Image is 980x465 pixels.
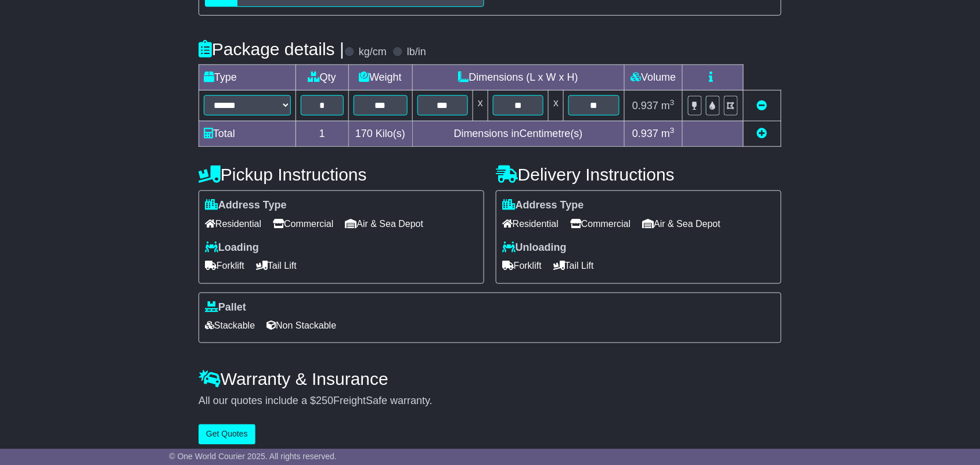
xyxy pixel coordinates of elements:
sup: 3 [670,98,675,107]
span: 0.937 [632,128,658,139]
span: Commercial [273,215,333,233]
span: 170 [355,128,373,139]
a: Add new item [757,128,768,139]
label: Unloading [502,241,567,254]
span: 250 [316,395,333,406]
div: All our quotes include a $ FreightSafe warranty. [199,395,781,408]
span: 0.937 [632,100,658,111]
label: lb/in [407,46,426,59]
label: Pallet [205,301,246,314]
td: Volume [624,65,682,91]
td: Dimensions (L x W x H) [412,65,624,91]
span: m [661,128,675,139]
label: Address Type [205,199,287,212]
a: Remove this item [757,100,768,111]
h4: Pickup Instructions [199,165,484,184]
td: x [549,91,564,121]
span: © One World Courier 2025. All rights reserved. [169,452,337,461]
td: Dimensions in Centimetre(s) [412,121,624,146]
td: Kilo(s) [348,121,412,146]
h4: Warranty & Insurance [199,369,781,388]
button: Get Quotes [199,424,255,445]
td: Weight [348,65,412,91]
td: Total [199,121,296,146]
span: Residential [205,215,261,233]
span: Air & Sea Depot [643,215,721,233]
td: 1 [296,121,349,146]
span: Tail Lift [256,257,297,275]
span: m [661,100,675,111]
label: kg/cm [359,46,387,59]
label: Address Type [502,199,584,212]
span: Non Stackable [266,316,336,334]
td: Type [199,65,296,91]
span: Stackable [205,316,255,334]
span: Air & Sea Depot [345,215,424,233]
span: Residential [502,215,559,233]
span: Forklift [502,257,542,275]
td: x [473,91,488,121]
h4: Delivery Instructions [496,165,781,184]
td: Qty [296,65,349,91]
h4: Package details | [199,39,344,59]
span: Commercial [570,215,630,233]
span: Tail Lift [553,257,594,275]
sup: 3 [670,126,675,135]
label: Loading [205,241,259,254]
span: Forklift [205,257,244,275]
